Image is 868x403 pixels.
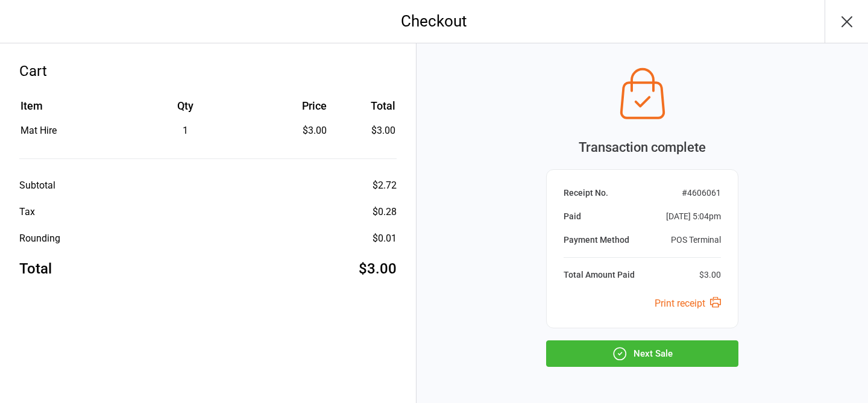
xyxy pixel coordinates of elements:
[20,125,57,136] span: Mat Hire
[257,98,327,114] div: Price
[359,258,397,280] div: $3.00
[564,234,629,246] div: Payment Method
[564,187,608,199] div: Receipt No.
[699,269,721,281] div: $3.00
[564,210,581,223] div: Paid
[332,123,395,138] td: $3.00
[19,258,52,280] div: Total
[546,340,738,367] button: Next Sale
[666,210,721,223] div: [DATE] 5:04pm
[115,98,256,122] th: Qty
[19,178,55,193] div: Subtotal
[332,98,395,122] th: Total
[373,205,397,219] div: $0.28
[564,269,635,281] div: Total Amount Paid
[671,234,721,246] div: POS Terminal
[373,178,397,193] div: $2.72
[257,123,327,138] div: $3.00
[655,298,721,309] a: Print receipt
[373,231,397,246] div: $0.01
[546,137,738,157] div: Transaction complete
[682,187,721,199] div: # 4606061
[19,231,60,246] div: Rounding
[19,205,35,219] div: Tax
[115,123,256,138] div: 1
[20,98,114,122] th: Item
[19,60,397,82] div: Cart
